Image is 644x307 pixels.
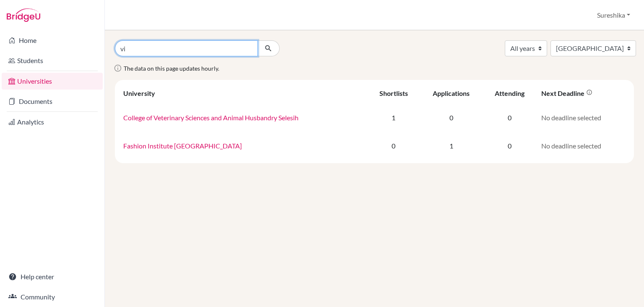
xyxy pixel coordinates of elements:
[118,83,368,103] th: University
[593,7,634,23] button: Sureshika
[379,89,408,97] div: Shortlists
[2,268,103,285] a: Help center
[541,114,601,122] span: No deadline selected
[115,40,258,56] input: Search all universities
[2,52,103,69] a: Students
[2,288,103,305] a: Community
[124,65,219,72] span: The data on this page updates hourly.
[2,93,103,110] a: Documents
[483,132,536,160] td: 0
[2,73,103,90] a: Universities
[433,89,470,97] div: Applications
[541,89,592,97] div: Next deadline
[2,114,103,130] a: Analytics
[483,103,536,132] td: 0
[420,132,483,160] td: 1
[368,103,420,132] td: 1
[2,32,103,49] a: Home
[123,142,242,150] a: Fashion Institute [GEOGRAPHIC_DATA]
[7,8,40,22] img: Bridge-U
[420,103,483,132] td: 0
[495,89,525,97] div: Attending
[123,114,299,122] a: College of Veterinary Sciences and Animal Husbandry Selesih
[368,132,420,160] td: 0
[541,142,601,150] span: No deadline selected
